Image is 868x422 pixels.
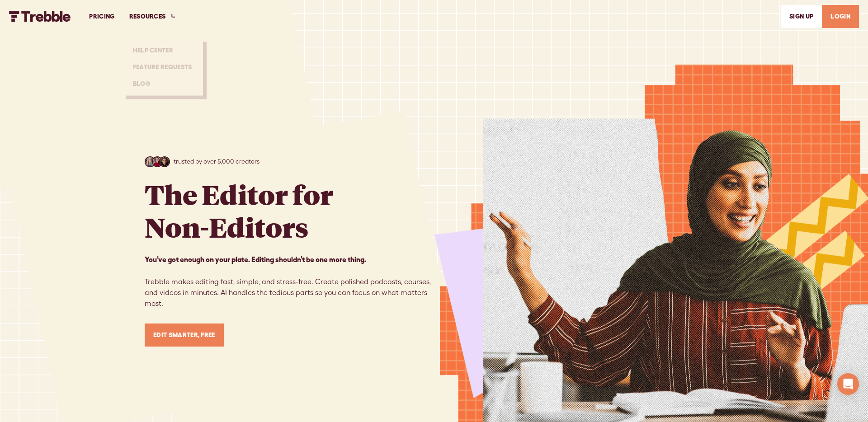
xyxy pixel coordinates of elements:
a: Blog [126,75,199,92]
nav: RESOURCES [122,38,203,96]
a: SIGn UP [781,5,822,28]
a: home [9,11,71,22]
img: Trebble FM Logo [9,11,71,22]
a: Edit Smarter, Free [145,324,224,347]
div: RESOURCES [122,1,184,32]
a: Feature Requests [126,59,199,75]
p: Trebble makes editing fast, simple, and stress-free. Create polished podcasts, courses, and video... [145,254,434,309]
h1: The Editor for Non-Editors [145,178,333,243]
strong: You’ve got enough on your plate. Editing shouldn’t be one more thing. ‍ [145,255,366,263]
div: Open Intercom Messenger [837,373,859,395]
a: LOGIN [822,5,859,28]
a: Help Center [126,42,199,59]
p: trusted by over 5,000 creators [174,157,259,166]
div: RESOURCES [129,12,166,21]
a: PRICING [82,1,122,32]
